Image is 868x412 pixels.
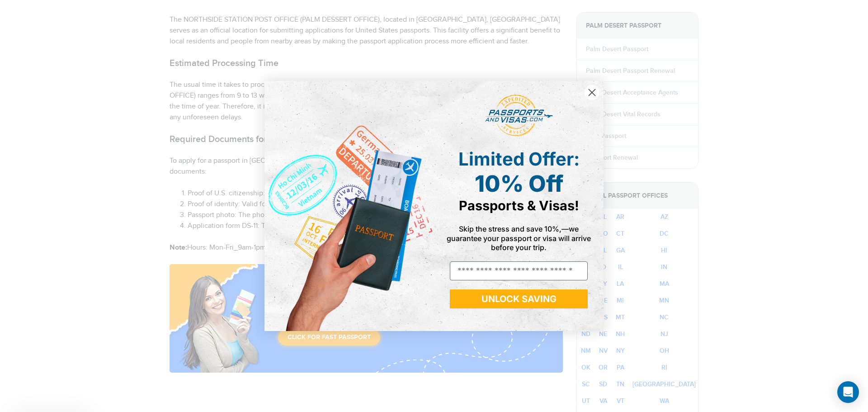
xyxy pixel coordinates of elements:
[264,81,434,331] img: de9cda0d-0715-46ca-9a25-073762a91ba7.png
[450,289,588,308] button: UNLOCK SAVING
[837,381,859,403] div: Open Intercom Messenger
[458,148,580,170] span: Limited Offer:
[584,85,600,100] button: Close dialog
[447,224,591,251] span: Skip the stress and save 10%,—we guarantee your passport or visa will arrive before your trip.
[459,198,579,213] span: Passports & Visas!
[485,95,553,137] img: passports and visas
[475,170,563,197] span: 10% Off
